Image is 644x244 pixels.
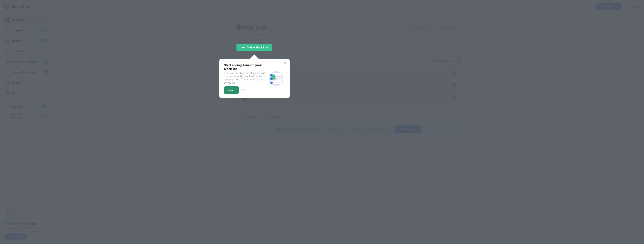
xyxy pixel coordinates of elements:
[284,62,287,65] img: x-button.svg
[224,71,267,84] div: Items added to your block list will be permanently blocked until you remove them from your list o...
[241,89,245,92] div: 1 of 3
[228,89,234,92] div: Next
[224,63,267,71] div: Start adding items to your block list
[247,46,268,49] div: Add to Block List
[267,70,285,88] img: block-site.svg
